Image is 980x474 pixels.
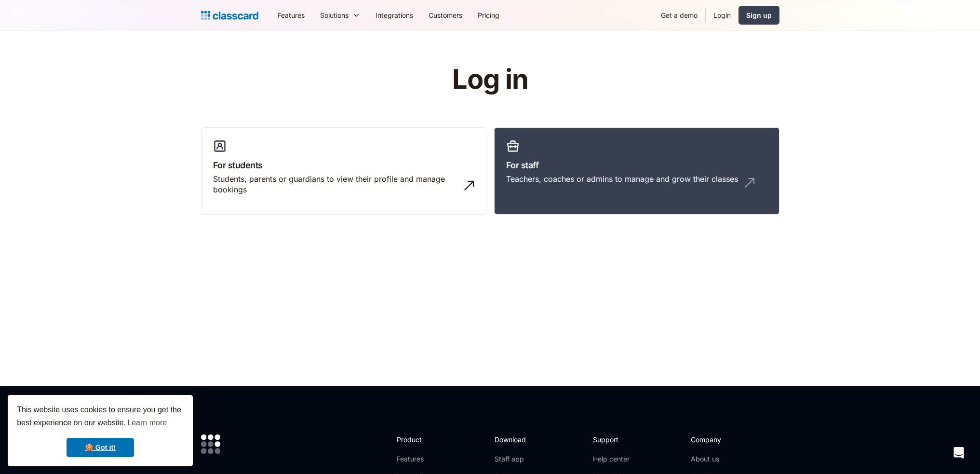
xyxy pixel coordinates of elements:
[397,434,448,445] h2: Product
[495,454,534,464] a: Staff app
[691,454,755,464] a: About us
[470,4,507,26] a: Pricing
[17,404,184,430] span: This website uses cookies to ensure you get the best experience on our website.
[8,395,193,466] div: cookieconsent
[201,127,486,215] a: For studentsStudents, parents or guardians to view their profile and manage bookings
[706,4,738,26] a: Login
[746,10,772,20] div: Sign up
[738,6,779,25] a: Sign up
[593,434,632,445] h2: Support
[506,174,738,184] div: Teachers, coaches or admins to manage and grow their classes
[213,174,455,195] div: Students, parents or guardians to view their profile and manage bookings
[494,127,779,215] a: For staffTeachers, coaches or admins to manage and grow their classes
[691,434,755,445] h2: Company
[312,4,368,26] div: Solutions
[947,441,970,464] div: Open Intercom Messenger
[506,159,767,172] h3: For staff
[320,10,349,20] div: Solutions
[126,416,168,430] a: learn more about cookies
[213,159,474,172] h3: For students
[421,4,470,26] a: Customers
[270,4,312,26] a: Features
[593,454,632,464] a: Help center
[337,65,643,95] h1: Log in
[653,4,705,26] a: Get a demo
[495,434,534,445] h2: Download
[201,9,258,22] a: home
[368,4,421,26] a: Integrations
[67,438,134,457] a: dismiss cookie message
[397,454,448,464] a: Features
